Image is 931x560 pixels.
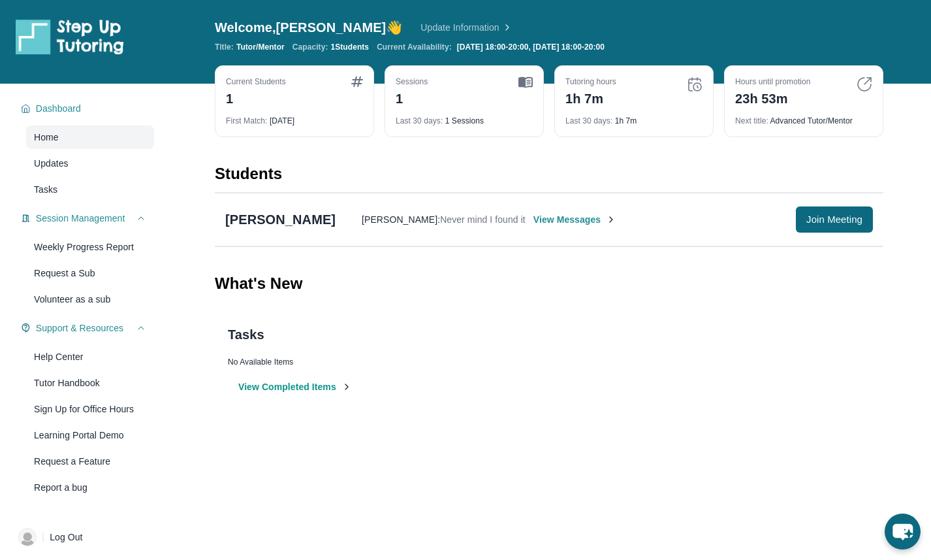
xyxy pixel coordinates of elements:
div: Current Students [226,76,289,87]
span: Title: [215,42,234,52]
img: card [857,76,872,92]
a: Home [26,125,154,149]
div: Hours until promotion [735,76,813,87]
span: [PERSON_NAME] : [359,214,436,225]
img: user-img [18,528,37,546]
span: Home [34,131,59,144]
div: 23h 53m [735,87,813,108]
img: Chevron Right [504,21,517,34]
div: 1 [396,87,429,108]
a: |Log Out [13,523,154,552]
span: Last 30 days : [396,116,445,125]
img: logo [16,18,124,55]
img: card [687,76,702,92]
button: Support & Resources [31,321,146,335]
span: Join Meeting [801,216,862,223]
div: [PERSON_NAME] [225,210,333,229]
span: Next title : [735,116,771,125]
button: Join Meeting [791,206,873,233]
div: [DATE] [226,108,363,126]
span: View Messages [535,213,621,226]
span: Updates [34,157,71,170]
span: [DATE] 18:00-20:00, [DATE] 18:00-20:00 [458,42,618,52]
span: Welcome, [PERSON_NAME] 👋 [215,18,402,37]
span: Tasks [228,325,265,344]
div: 1h 7m [565,87,618,108]
div: 1h 7m [565,108,702,126]
span: First Match : [226,116,270,125]
span: Last 30 days : [565,116,615,125]
span: Capacity: [294,42,331,52]
a: Weekly Progress Report [26,235,154,259]
img: card [518,76,533,88]
a: Sign Up for Office Hours [26,397,154,421]
a: Request a Feature [26,450,154,473]
div: 1 Sessions [396,108,533,126]
span: Never mind I found it [436,214,526,225]
span: Session Management [36,212,129,225]
img: Chevron-Right [610,214,621,225]
div: What's New [215,255,883,312]
span: 1 Students [334,42,371,52]
span: Dashboard [36,102,84,115]
a: Volunteer as a sub [26,288,154,311]
a: Update Information [420,21,517,34]
span: Tasks [34,183,59,196]
a: Help Center [26,345,154,369]
div: 1 [226,87,289,108]
span: Current Availability: [379,42,453,52]
span: Support & Resources [36,321,127,335]
button: chat-button [885,514,921,550]
button: Dashboard [31,102,146,115]
div: Advanced Tutor/Mentor [735,108,872,126]
div: Students [215,163,883,192]
div: No Available Items [228,357,870,367]
a: Updates [26,152,154,175]
div: Tutoring hours [565,76,618,87]
a: Learning Portal Demo [26,423,154,447]
span: | [42,529,45,545]
img: card [351,76,363,87]
div: Sessions [396,76,429,87]
button: Session Management [31,212,146,225]
button: View Completed Items [238,380,354,393]
a: Report a bug [26,476,154,499]
a: Request a Sub [26,261,154,285]
a: [DATE] 18:00-20:00, [DATE] 18:00-20:00 [456,42,620,52]
span: Tutor/Mentor [236,42,287,52]
span: Log Out [50,531,86,544]
a: Tutor Handbook [26,371,154,395]
a: Tasks [26,178,154,201]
